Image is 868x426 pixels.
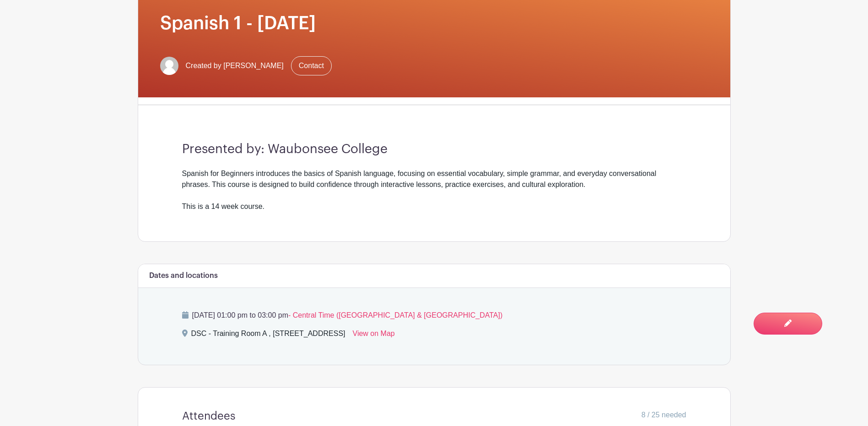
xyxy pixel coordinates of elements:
span: Created by [PERSON_NAME] [186,60,284,71]
img: default-ce2991bfa6775e67f084385cd625a349d9dcbb7a52a09fb2fda1e96e2d18dcdb.png [160,57,178,75]
h3: Presented by: Waubonsee College [182,142,686,157]
a: View on Map [353,328,395,343]
span: - Central Time ([GEOGRAPHIC_DATA] & [GEOGRAPHIC_DATA]) [288,311,502,319]
p: [DATE] 01:00 pm to 03:00 pm [182,310,686,321]
a: Contact [291,56,332,75]
h1: Spanish 1 - [DATE] [160,12,708,34]
div: Spanish for Beginners introduces the basics of Spanish language, focusing on essential vocabulary... [182,168,686,212]
h4: Attendees [182,410,236,423]
div: DSC - Training Room A , [STREET_ADDRESS] [191,328,345,343]
h6: Dates and locations [149,272,218,280]
span: 8 / 25 needed [642,410,686,421]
